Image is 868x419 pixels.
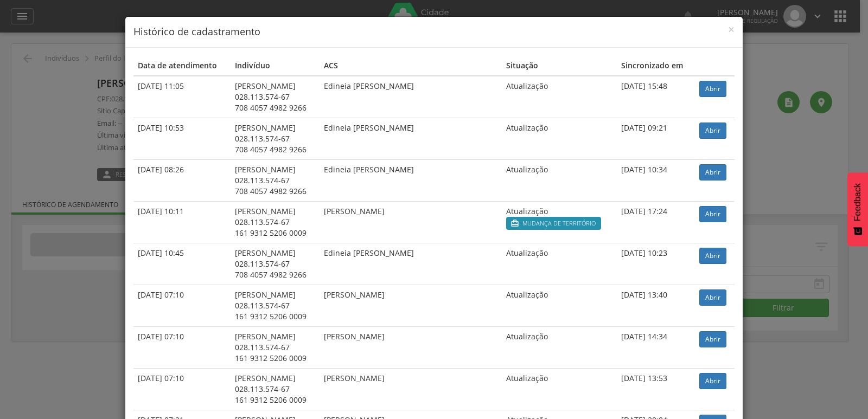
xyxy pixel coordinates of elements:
div: [PERSON_NAME] [235,248,315,259]
td: [DATE] 13:53 [617,368,695,410]
a: Abrir [699,123,726,139]
div: 161 9312 5206 0009 [235,395,315,405]
a: Abrir [699,331,726,347]
a: Abrir [699,81,726,97]
td: [DATE] 10:53 [133,118,231,159]
th: ACS [320,56,502,76]
td: [DATE] 09:21 [617,118,695,159]
a: Abrir [699,206,726,222]
div: Atualização [506,289,612,300]
td: [DATE] 07:10 [133,368,231,410]
div: 028.113.574-67 [235,217,315,228]
div: 708 4057 4982 9266 [235,186,315,197]
a: Abrir [699,248,726,264]
div: [PERSON_NAME] [235,123,315,133]
button: Close [728,24,735,35]
th: Data de atendimento [133,56,231,76]
div: Atualização [506,206,612,217]
td: Edineia [PERSON_NAME] [320,159,502,201]
div: 028.113.574-67 [235,133,315,144]
td: [PERSON_NAME] [320,285,502,326]
th: Indivíduo [231,56,320,76]
div: [PERSON_NAME] [235,206,315,217]
div: [PERSON_NAME] [235,331,315,342]
div: 161 9312 5206 0009 [235,228,315,238]
a: Abrir [699,289,726,306]
div: 161 9312 5206 0009 [235,353,315,364]
div: 028.113.574-67 [235,92,315,102]
div: Atualização [506,373,612,384]
td: [DATE] 10:23 [617,243,695,285]
h4: Histórico de cadastramento [133,25,735,39]
th: Situação [502,56,617,76]
td: [DATE] 13:40 [617,285,695,326]
div: 028.113.574-67 [235,384,315,395]
div: Atualização [506,123,612,133]
div: 161 9312 5206 0009 [235,311,315,322]
div: Atualização [506,248,612,259]
td: [DATE] 15:48 [617,76,695,118]
div: 708 4057 4982 9266 [235,144,315,155]
div: 028.113.574-67 [235,342,315,353]
td: [PERSON_NAME] [320,368,502,410]
button: Feedback - Mostrar pesquisa [847,172,868,246]
div: [PERSON_NAME] [235,373,315,384]
td: [DATE] 14:34 [617,326,695,368]
div: [PERSON_NAME] [235,81,315,92]
td: Edineia [PERSON_NAME] [320,76,502,118]
span: × [728,22,735,37]
a: Abrir [699,373,726,389]
td: [DATE] 10:45 [133,243,231,285]
td: [PERSON_NAME] [320,326,502,368]
div: Atualização [506,81,612,92]
td: [DATE] 17:24 [617,201,695,243]
div: 028.113.574-67 [235,300,315,311]
td: Edineia [PERSON_NAME] [320,243,502,285]
div: 708 4057 4982 9266 [235,102,315,113]
td: [DATE] 10:11 [133,201,231,243]
td: [PERSON_NAME] [320,201,502,243]
td: Edineia [PERSON_NAME] [320,118,502,159]
td: [DATE] 07:10 [133,326,231,368]
div: Atualização [506,164,612,175]
span: Feedback [853,183,863,221]
div: 028.113.574-67 [235,259,315,269]
th: Sincronizado em [617,56,695,76]
div: 708 4057 4982 9266 [235,269,315,280]
div: [PERSON_NAME] [235,289,315,300]
div: Atualização [506,331,612,342]
td: [DATE] 10:34 [617,159,695,201]
i:  [510,219,519,228]
td: [DATE] 07:10 [133,285,231,326]
div: 028.113.574-67 [235,175,315,186]
a: Abrir [699,164,726,181]
div: [PERSON_NAME] [235,164,315,175]
td: [DATE] 11:05 [133,76,231,118]
span: Mudança de território [522,219,596,228]
td: [DATE] 08:26 [133,159,231,201]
